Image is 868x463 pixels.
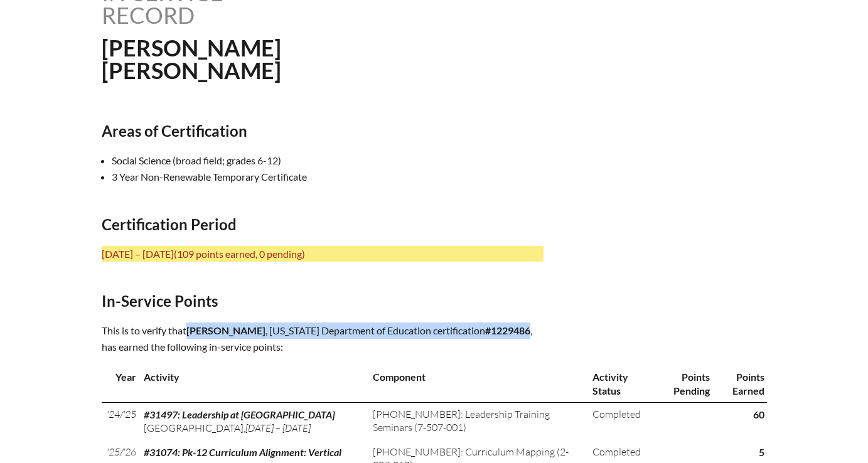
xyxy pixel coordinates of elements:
[102,36,514,82] h1: [PERSON_NAME] [PERSON_NAME]
[753,408,764,420] strong: 60
[245,422,311,434] span: [DATE] – [DATE]
[102,322,544,355] p: This is to verify that , [US_STATE] Department of Education certification , has earned the follow...
[587,365,654,402] th: Activity Status
[144,408,335,420] span: #31497: Leadership at [GEOGRAPHIC_DATA]
[712,365,766,402] th: Points Earned
[587,402,654,440] td: Completed
[759,446,764,458] strong: 5
[144,422,244,434] span: [GEOGRAPHIC_DATA]
[102,122,544,140] h2: Areas of Certification
[186,324,265,336] span: [PERSON_NAME]
[174,248,305,260] span: (109 points earned, 0 pending)
[368,365,587,402] th: Component
[139,365,368,402] th: Activity
[485,324,530,336] b: #1229486
[102,292,544,310] h2: In-Service Points
[102,365,139,402] th: Year
[102,246,544,262] p: [DATE] – [DATE]
[102,402,139,440] td: '24/'25
[112,169,554,185] li: 3 Year Non-Renewable Temporary Certificate
[102,215,544,233] h2: Certification Period
[368,402,587,440] td: [PHONE_NUMBER]: Leadership Training Seminars (7-507-001)
[139,402,368,440] td: ,
[654,365,712,402] th: Points Pending
[112,152,554,169] li: Social Science (broad field; grades 6-12)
